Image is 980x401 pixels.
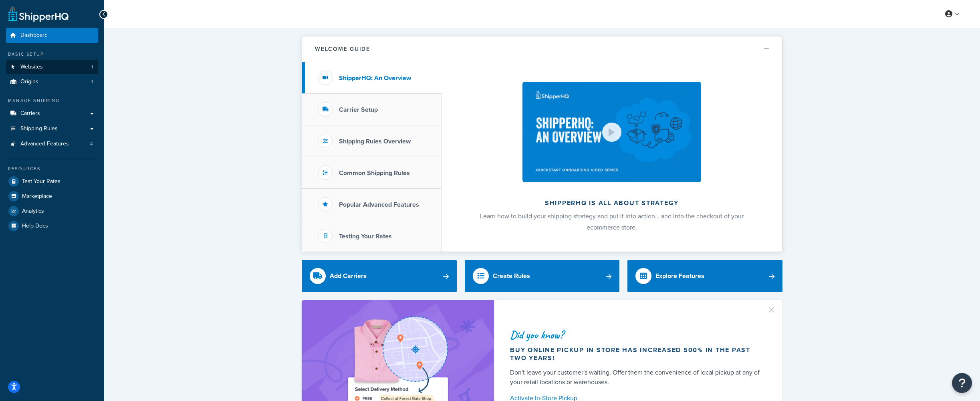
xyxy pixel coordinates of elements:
span: Test Your Rates [22,178,60,185]
a: Explore Features [627,260,782,292]
div: Resources [6,165,98,172]
a: Marketplace [6,189,98,204]
li: Advanced Features [6,137,98,151]
a: Advanced Features4 [6,137,98,151]
button: Welcome Guide [302,36,782,62]
a: Origins1 [6,75,98,89]
span: Websites [20,64,43,71]
div: Buy online pickup in store has increased 500% in the past two years! [510,346,763,362]
h2: Welcome Guide [315,46,370,52]
span: 1 [91,79,93,85]
img: ShipperHQ is all about strategy [522,82,701,182]
span: 4 [90,141,93,147]
div: Basic Setup [6,51,98,58]
h3: ShipperHQ: An Overview [339,75,411,82]
div: Add Carriers [330,270,367,282]
span: 1 [91,64,93,71]
span: Marketplace [22,193,52,200]
h3: Carrier Setup [339,106,378,113]
a: Add Carriers [302,260,457,292]
h3: Testing Your Rates [339,233,392,240]
h3: Common Shipping Rules [339,169,410,177]
a: Test Your Rates [6,174,98,189]
a: Help Docs [6,219,98,233]
div: Did you know? [510,329,763,341]
div: Don't leave your customer's waiting. Offer them the convenience of local pickup at any of your re... [510,368,763,387]
a: Analytics [6,204,98,218]
span: Dashboard [20,32,48,39]
span: Analytics [22,208,44,215]
div: Manage Shipping [6,97,98,104]
div: Explore Features [655,270,704,282]
span: Origins [20,79,38,85]
button: Open Resource Center [952,373,972,393]
h3: Popular Advanced Features [339,201,419,208]
span: Advanced Features [20,141,69,147]
a: Websites1 [6,60,98,75]
a: Shipping Rules [6,121,98,136]
a: Dashboard [6,28,98,43]
li: Websites [6,60,98,75]
a: Carriers [6,106,98,121]
a: Create Rules [465,260,620,292]
h3: Shipping Rules Overview [339,138,411,145]
h2: ShipperHQ is all about strategy [463,199,761,207]
span: Shipping Rules [20,125,58,132]
div: Create Rules [493,270,530,282]
span: Learn how to build your shipping strategy and put it into action… and into the checkout of your e... [480,212,744,232]
li: Origins [6,75,98,89]
span: Carriers [20,110,40,117]
span: Help Docs [22,223,48,230]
